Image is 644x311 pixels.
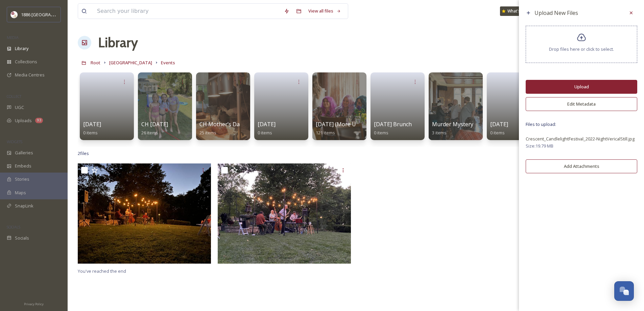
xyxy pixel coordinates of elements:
span: Upload New Files [534,9,578,17]
span: CH [DATE] [141,120,168,128]
span: Root [91,60,100,66]
a: Events [161,59,175,67]
span: Size: 19.79 MB [526,143,553,149]
a: [DATE] Brunch0 items [374,121,412,136]
span: Uploads [15,117,32,124]
a: CH [DATE]26 items [141,121,168,136]
img: IMG_8524.JPG [218,163,351,264]
img: logos.png [11,11,18,18]
button: Add Attachments [526,159,637,173]
span: 25 items [199,130,216,136]
span: COLLECT [7,94,21,99]
span: 26 items [141,130,158,136]
a: Library [98,32,138,53]
a: [DATE]0 items [490,121,508,136]
span: [DATE] Brunch [374,120,412,128]
a: [DATE] (More Under ES>Events)121 items [316,121,397,136]
span: UGC [15,104,24,111]
span: Crescent_CandlelightFestival_2022-NightVericalStill.jpg [526,136,635,142]
span: Privacy Policy [24,302,44,306]
span: [GEOGRAPHIC_DATA] [109,60,152,66]
span: Media Centres [15,72,45,78]
span: Socials [15,235,29,241]
span: 1886 [GEOGRAPHIC_DATA] [21,11,74,18]
a: View all files [305,4,344,18]
span: Events [161,60,175,66]
span: 3 items [432,130,447,136]
span: 2 file s [78,150,89,157]
span: CH Mother’s Day Brunch 2024 [199,120,276,128]
a: Root [91,59,100,67]
span: Library [15,45,28,52]
span: Maps [15,190,26,196]
span: SOCIALS [7,224,20,229]
span: Drop files here or click to select. [549,46,614,52]
span: [DATE] [83,120,101,128]
span: 0 items [490,130,505,136]
a: [DATE]0 items [258,121,276,136]
button: Open Chat [614,281,634,301]
span: You've reached the end [78,268,126,274]
span: 0 items [374,130,388,136]
span: WIDGETS [7,139,22,144]
span: 121 items [316,130,335,136]
span: 0 items [83,130,98,136]
a: CH Mother’s Day Brunch 202425 items [199,121,276,136]
a: [GEOGRAPHIC_DATA] [109,59,152,67]
span: Collections [15,59,37,65]
span: [DATE] [490,120,508,128]
span: SnapLink [15,203,33,209]
span: Files to upload: [526,121,637,128]
span: 0 items [258,130,272,136]
span: Embeds [15,163,31,169]
a: [DATE]0 items [83,121,101,136]
span: MEDIA [7,35,19,40]
a: What's New [500,6,534,16]
a: Murder Mystery3 items [432,121,473,136]
span: [DATE] [258,120,276,128]
button: Edit Metadata [526,97,637,111]
span: Galleries [15,150,33,156]
span: Murder Mystery [432,120,473,128]
img: IMG_8531.JPG [78,163,211,264]
a: Privacy Policy [24,299,44,308]
button: Upload [526,80,637,94]
span: [DATE] (More Under ES>Events) [316,120,397,128]
input: Search your library [94,4,281,19]
span: Stories [15,176,29,182]
div: 93 [35,118,43,123]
